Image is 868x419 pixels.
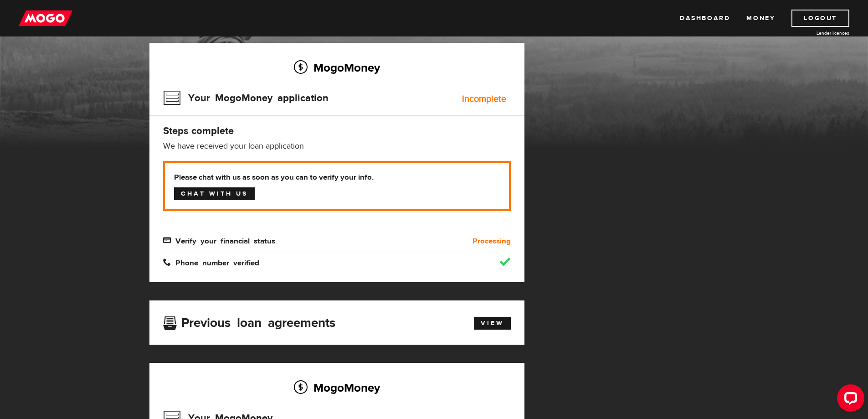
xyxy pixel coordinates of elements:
a: Logout [791,10,849,27]
iframe: LiveChat chat widget [830,381,868,419]
b: Processing [473,236,511,247]
a: View [474,317,511,330]
b: Please chat with us as soon as you can to verify your info. [174,172,500,183]
span: Phone number verified [163,258,259,266]
h4: Steps complete [163,124,511,137]
div: Incomplete [462,94,506,103]
a: Lender licences [781,30,849,36]
h3: Previous loan agreements [163,316,335,327]
p: We have received your loan application [163,141,511,152]
a: Chat with us [174,187,255,200]
a: Dashboard [680,10,730,27]
span: Verify your financial status [163,236,275,244]
h3: Your MogoMoney application [163,86,329,110]
a: Money [746,10,775,27]
h2: MogoMoney [163,378,511,397]
h2: MogoMoney [163,58,511,77]
img: mogo_logo-11ee424be714fa7cbb0f0f49df9e16ec.png [19,10,72,27]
